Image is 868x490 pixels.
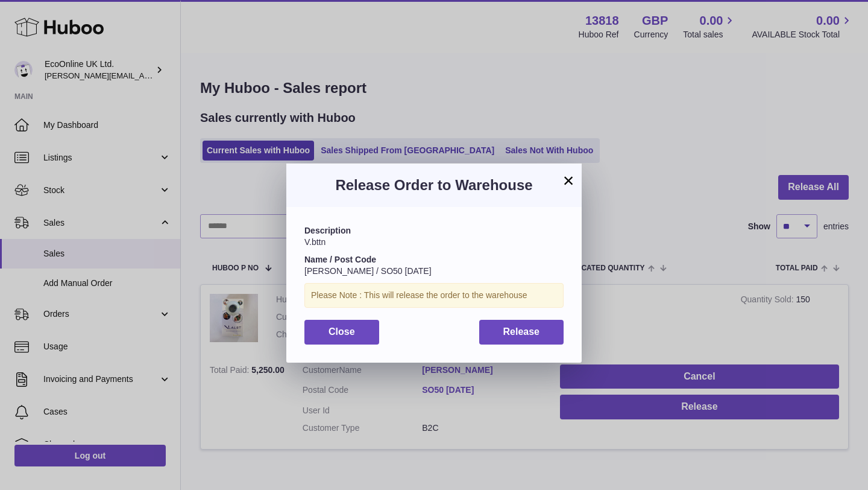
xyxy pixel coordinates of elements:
button: Release [479,320,564,345]
h3: Release Order to Warehouse [304,176,564,195]
strong: Name / Post Code [304,255,376,264]
div: Please Note : This will release the order to the warehouse [304,283,564,308]
span: V.bttn [304,237,325,247]
span: [PERSON_NAME] / SO50 [DATE] [304,266,432,276]
button: × [561,173,576,188]
span: Release [503,326,540,337]
button: Close [304,320,379,345]
strong: Description [304,226,351,235]
span: Close [329,326,355,337]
